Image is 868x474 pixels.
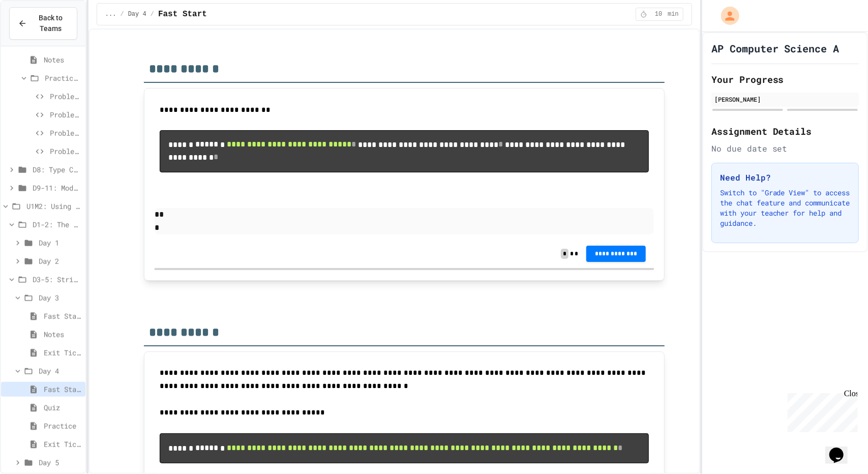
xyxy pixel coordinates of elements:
[668,10,679,18] span: min
[44,384,81,395] span: Fast Start
[44,329,81,340] span: Notes
[784,389,858,432] iframe: chat widget
[39,238,81,248] span: Day 1
[33,183,81,193] span: D9-11: Module Wrap Up
[650,10,667,18] span: 10
[39,366,81,376] span: Day 4
[4,4,70,65] div: Chat with us now!Close
[151,10,154,18] span: /
[158,8,207,20] span: Fast Start
[33,274,81,285] span: D3-5: Strings
[825,433,858,464] iframe: chat widget
[45,73,81,83] span: Practice (15 mins)
[50,146,81,157] span: Problem 4
[714,95,856,104] div: [PERSON_NAME]
[710,4,742,27] div: My Account
[128,10,146,18] span: Day 4
[39,292,81,303] span: Day 3
[105,10,116,18] span: ...
[711,41,840,55] h1: AP Computer Science A
[9,7,77,40] button: Back to Teams
[44,347,81,358] span: Exit Ticket
[44,54,81,65] span: Notes
[44,439,81,450] span: Exit Ticket
[711,72,859,86] h2: Your Progress
[44,402,81,413] span: Quiz
[711,142,859,155] div: No due date set
[121,10,124,18] span: /
[33,219,81,230] span: D1-2: The Math Class
[39,457,81,468] span: Day 5
[711,124,859,138] h2: Assignment Details
[26,201,81,212] span: U1M2: Using Classes and Objects
[50,109,81,120] span: Problem 2: Mission Resource Calculator
[50,128,81,138] span: Problem 3
[720,171,850,184] h3: Need Help?
[33,13,69,34] span: Back to Teams
[44,311,81,321] span: Fast Start - Teacher Only
[44,421,81,431] span: Practice
[33,164,81,175] span: D8: Type Casting
[39,256,81,266] span: Day 2
[720,188,850,228] p: Switch to "Grade View" to access the chat feature and communicate with your teacher for help and ...
[50,91,81,102] span: Problem 1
